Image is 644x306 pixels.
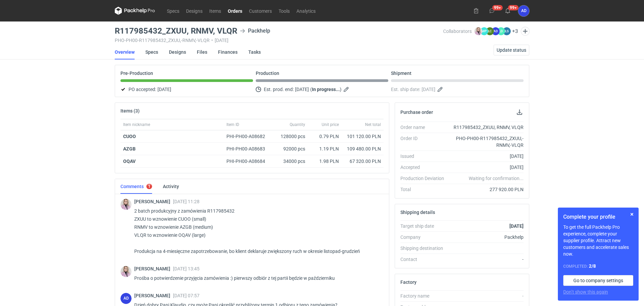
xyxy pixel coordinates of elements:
[450,164,524,171] div: [DATE]
[134,274,378,282] p: Prośba o potwierdzenie przyjęcia zamówienia :) pierwszy odbiór z tej partii będzie w październiku
[134,293,173,298] span: [PERSON_NAME]
[226,145,272,152] div: PHI-PH00-A08683
[310,87,312,92] em: (
[497,48,526,52] span: Update status
[123,146,136,151] strong: AZGB
[480,27,488,35] figcaption: MP
[494,45,529,55] button: Update status
[218,45,238,59] a: Finances
[344,158,381,165] div: 67 320.00 PLN
[256,85,388,93] div: Est. prod. end:
[115,45,135,59] a: Overview
[163,179,179,194] a: Activity
[173,199,200,204] span: [DATE] 11:28
[274,155,308,168] div: 34000 pcs
[120,108,140,114] h2: Items (3)
[469,175,524,182] em: Waiting for confirmation...
[515,108,524,116] button: Download PO
[120,85,253,93] div: PO accepted:
[563,213,633,221] h1: Complete your profile
[492,27,500,35] figcaption: AD
[400,293,450,299] div: Factory name
[474,27,482,35] img: Klaudia Wiśniewska
[400,234,450,241] div: Company
[400,153,450,160] div: Issued
[365,122,381,127] span: Net total
[502,5,513,16] button: 99+
[115,38,443,43] div: PHO-PH00-R117985432_ZXUU,-RNMV,-VLQR [DATE]
[563,275,633,286] a: Go to company settings
[164,7,183,15] a: Specs
[503,27,511,35] figcaption: ŁS
[275,7,293,15] a: Tools
[340,87,342,92] em: )
[183,7,206,15] a: Designs
[120,266,132,277] img: Klaudia Wiśniewska
[256,71,279,76] p: Production
[512,28,518,34] button: +3
[400,245,450,252] div: Shipping destination
[518,5,529,16] div: Anita Dolczewska
[145,45,158,59] a: Specs
[563,224,633,257] p: To get the full Packhelp Pro experience, complete your supplier profile. Attract new customers an...
[400,110,433,115] h2: Purchase order
[486,27,494,35] figcaption: ŁC
[343,85,351,93] button: Edit estimated production end date
[120,293,132,304] figcaption: AD
[293,7,319,15] a: Analytics
[400,175,450,182] div: Production Deviation
[246,7,275,15] a: Customers
[497,27,505,35] figcaption: ŁD
[450,135,524,148] div: PHO-PH00-R117985432_ZXUU,-RNMV,-VLQR
[400,186,450,193] div: Total
[120,179,152,194] a: Comments1
[400,279,417,285] h2: Factory
[450,153,524,160] div: [DATE]
[169,45,186,59] a: Designs
[115,27,237,35] h3: R117985432_ZXUU, RNMV, VLQR
[400,210,435,215] h2: Shipping details
[134,266,173,271] span: [PERSON_NAME]
[173,293,200,298] span: [DATE] 07:57
[274,143,308,155] div: 92000 pcs
[290,122,305,127] span: Quantity
[563,289,608,295] button: Don’t show this again
[344,133,381,140] div: 101 120.00 PLN
[450,186,524,193] div: 277 920.00 PLN
[134,199,173,204] span: [PERSON_NAME]
[134,207,378,255] p: 2 batch produkcyjny z zamówienia R117985432 ZXUU to wznowienie CUOO (small) RNMV to wznowienie AZ...
[123,122,150,127] span: Item nickname
[115,7,155,15] svg: Packhelp Pro
[248,45,261,59] a: Tasks
[400,164,450,171] div: Accepted
[443,29,472,34] span: Collaborators
[157,85,171,93] span: [DATE]
[312,87,340,92] strong: In progress...
[344,145,381,152] div: 109 480.00 PLN
[400,223,450,229] div: Target ship date
[509,223,524,229] strong: [DATE]
[226,158,272,165] div: PHI-PH00-A08684
[450,234,524,241] div: Packhelp
[437,85,445,93] button: Edit estimated shipping date
[274,130,308,143] div: 128000 pcs
[521,27,530,36] button: Edit collaborators
[563,263,633,270] div: Completed:
[400,256,450,263] div: Contact
[422,85,435,93] span: [DATE]
[450,124,524,131] div: R117985432_ZXUU, RNMV, VLQR
[487,5,497,16] button: 99+
[148,184,150,189] div: 1
[120,199,132,210] img: Klaudia Wiśniewska
[226,122,239,127] span: Item ID
[311,133,339,140] div: 0.79 PLN
[224,7,246,15] a: Orders
[391,85,524,93] div: Est. ship date:
[295,85,309,93] span: [DATE]
[518,5,529,16] button: AD
[120,293,132,304] div: Anita Dolczewska
[311,145,339,152] div: 1.19 PLN
[400,135,450,148] div: Order ID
